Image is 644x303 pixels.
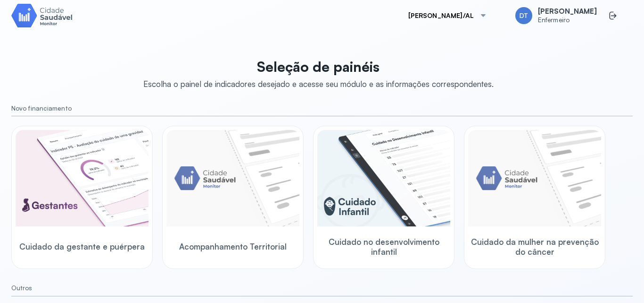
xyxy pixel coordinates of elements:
[520,12,528,20] span: DT
[397,6,498,25] button: [PERSON_NAME]/AL
[11,284,633,292] small: Outros
[538,7,597,16] span: [PERSON_NAME]
[317,237,450,257] span: Cuidado no desenvolvimento infantil
[166,130,299,226] img: placeholder-module-ilustration.png
[143,79,494,89] div: Escolha o painel de indicadores desejado e acesse seu módulo e as informações correspondentes.
[468,130,601,226] img: placeholder-module-ilustration.png
[143,58,494,75] p: Seleção de painéis
[538,16,597,24] span: Enfermeiro
[11,2,73,29] img: Logotipo do produto Monitor
[179,242,287,251] span: Acompanhamento Territorial
[11,104,633,113] small: Novo financiamento
[16,130,149,226] img: pregnants.png
[317,130,450,226] img: child-development.png
[468,237,601,257] span: Cuidado da mulher na prevenção do câncer
[19,242,145,251] span: Cuidado da gestante e puérpera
